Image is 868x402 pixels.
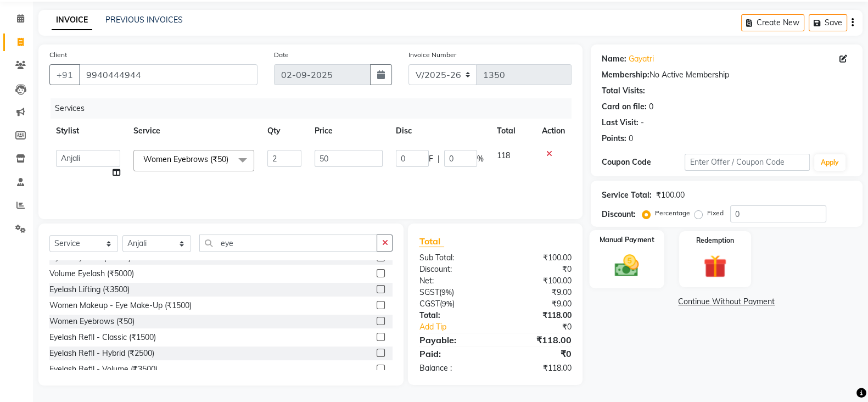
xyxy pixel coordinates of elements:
[49,348,154,359] div: Eyelash Refil - Hybrid (₹2500)
[495,362,580,374] div: ₹118.00
[419,299,439,309] span: CGST
[629,133,633,144] div: 0
[49,64,80,85] button: +91
[602,101,647,113] div: Card on file:
[602,133,626,144] div: Points:
[602,209,636,220] div: Discount:
[411,252,495,264] div: Sub Total:
[429,153,433,165] span: F
[49,50,67,60] label: Client
[261,119,308,143] th: Qty
[607,252,646,279] img: _cash.svg
[641,117,644,129] div: -
[274,50,289,60] label: Date
[495,310,580,321] div: ₹118.00
[411,298,495,310] div: ( )
[411,362,495,374] div: Balance :
[411,310,495,321] div: Total:
[411,321,509,333] a: Add Tip
[51,98,580,119] div: Services
[49,268,134,280] div: Volume Eyelash (₹5000)
[441,288,451,297] span: 9%
[308,119,390,143] th: Price
[696,252,733,281] img: _gift.svg
[143,154,228,164] span: Women Eyebrows (₹50)
[495,264,580,275] div: ₹0
[602,69,649,81] div: Membership:
[741,14,804,31] button: Create New
[495,252,580,264] div: ₹100.00
[49,316,135,327] div: Women Eyebrows (₹50)
[593,296,860,308] a: Continue Without Payment
[79,64,257,85] input: Search by Name/Mobile/Email/Code
[441,299,452,308] span: 9%
[656,189,685,201] div: ₹100.00
[602,157,685,168] div: Coupon Code
[389,119,490,143] th: Disc
[509,321,580,333] div: ₹0
[411,264,495,275] div: Discount:
[49,364,158,375] div: Eyelash Refil - Volume (₹3500)
[477,153,484,165] span: %
[49,284,130,295] div: Eyelash Lifting (₹3500)
[495,298,580,310] div: ₹9.00
[105,15,183,25] a: PREVIOUS INVOICES
[649,101,653,113] div: 0
[809,14,847,31] button: Save
[495,275,580,287] div: ₹100.00
[411,287,495,298] div: ( )
[411,275,495,287] div: Net:
[814,154,845,171] button: Apply
[127,119,261,143] th: Service
[411,333,495,347] div: Payable:
[602,117,639,129] div: Last Visit:
[707,208,724,218] label: Fixed
[49,300,192,311] div: Women Makeup - Eye Make-Up (₹1500)
[497,150,510,160] span: 118
[602,189,652,201] div: Service Total:
[602,69,852,81] div: No Active Membership
[599,235,654,245] label: Manual Payment
[495,333,580,347] div: ₹118.00
[495,287,580,298] div: ₹9.00
[49,332,156,343] div: Eyelash Refil - Classic (₹1500)
[408,50,456,60] label: Invoice Number
[696,236,734,245] label: Redemption
[602,85,645,97] div: Total Visits:
[685,154,810,171] input: Enter Offer / Coupon Code
[419,287,439,297] span: SGST
[602,53,626,65] div: Name:
[655,208,690,218] label: Percentage
[490,119,535,143] th: Total
[411,347,495,360] div: Paid:
[228,154,233,164] a: x
[438,153,440,165] span: |
[199,235,377,252] input: Search or Scan
[52,10,92,30] a: INVOICE
[535,119,572,143] th: Action
[419,236,444,247] span: Total
[49,119,127,143] th: Stylist
[629,53,654,65] a: Gayatri
[495,347,580,360] div: ₹0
